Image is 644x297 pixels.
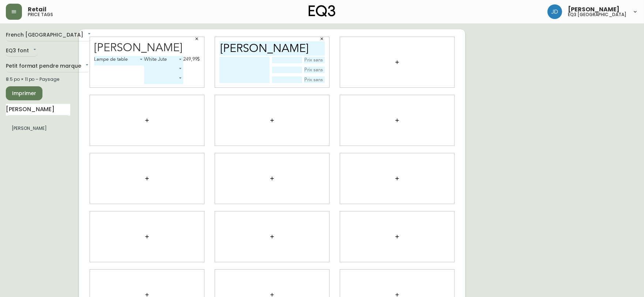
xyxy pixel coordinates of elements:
div: EQ3 font [6,45,38,57]
input: Prix sans le $ [304,67,325,73]
li: Petit format pendre marque [6,122,70,135]
input: Recherche [6,104,70,116]
span: Retail [28,7,46,12]
input: Prix sans le $ [304,57,325,63]
img: logo [309,5,336,17]
input: Prix sans le $ [304,76,325,83]
div: 8.5 po × 11 po – Paysage [6,76,70,83]
span: Imprimer [12,89,37,98]
div: French [GEOGRAPHIC_DATA] [6,29,92,41]
div: 249,99$ [183,56,200,63]
div: White Jute [144,56,183,65]
div: Lampe de table [94,56,144,65]
h5: eq3 [GEOGRAPHIC_DATA] [568,12,626,17]
div: Petit format pendre marque [6,60,90,72]
button: Imprimer [6,86,42,100]
img: f07b9737c812aa98c752eabb4ed83364 [547,4,562,19]
span: [PERSON_NAME] [568,7,619,12]
div: [PERSON_NAME] [94,42,200,54]
h5: price tags [28,12,53,17]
